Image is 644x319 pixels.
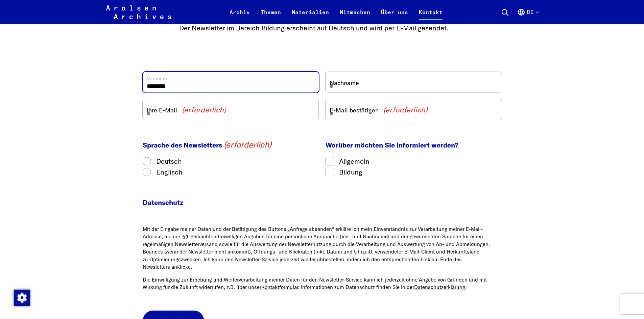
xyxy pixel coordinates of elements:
[261,284,298,290] a: Kontaktformular
[339,167,362,177] label: Bildung
[14,290,30,306] img: Zustimmung ändern
[326,127,458,156] legend: Worüber möchten Sie informiert werden?
[255,8,286,24] a: Themen
[286,8,334,24] a: Materialien
[334,8,376,24] a: Mitmachen
[339,156,369,166] label: Allgemein
[414,284,465,290] a: Datenschutzerklärung
[143,276,502,291] p: Die Einwilligung zur Erhebung und Weiterverarbeitung meiner Daten für den Newsletter-Service kann...
[143,225,502,271] p: Mit der Eingabe meiner Daten und der Betätigung des Buttons „Anfrage absenden“ erkläre ich mein E...
[376,8,413,24] a: Über uns
[224,8,255,24] a: Archiv
[156,156,182,166] label: Deutsch
[156,167,183,177] label: Englisch
[179,23,465,33] p: Der Newsletter im Bereich Bildung erscheint auf Deutsch und wird per E-Mail gesendet.
[143,184,502,213] legend: Datenschutz
[224,4,448,20] nav: Primär
[143,127,272,156] legend: Sprache des Newsletters
[517,8,539,24] button: Deutsch, Sprachauswahl
[223,140,271,149] span: (erforderlich)
[413,8,448,24] a: Kontakt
